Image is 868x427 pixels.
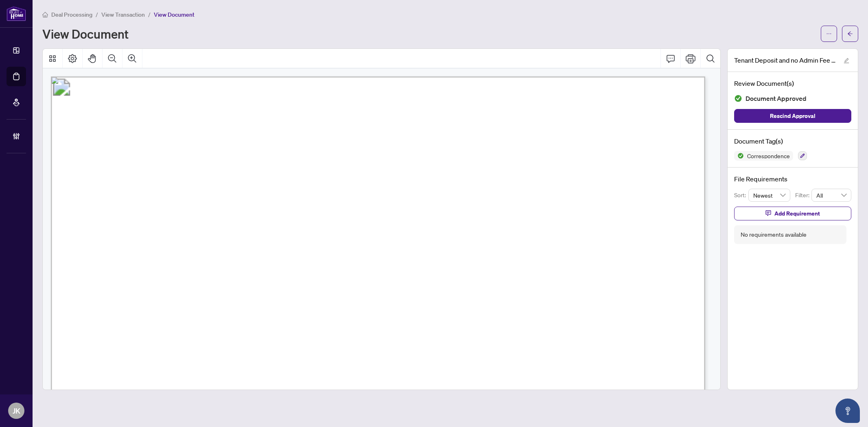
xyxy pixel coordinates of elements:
li: / [96,10,98,19]
p: Sort: [734,191,748,200]
button: Open asap [835,399,860,423]
h4: Document Tag(s) [734,136,851,146]
h1: View Document [42,27,129,40]
img: Status Icon [734,151,744,161]
span: View Document [154,11,195,18]
h4: File Requirements [734,174,851,184]
span: arrow-left [847,31,853,37]
span: Newest [753,189,786,201]
img: Document Status [734,94,742,102]
button: Rescind Approval [734,109,851,123]
img: logo [7,6,26,21]
span: JK [13,405,20,416]
span: ellipsis [826,31,832,37]
span: Tenant Deposit and no Admin Fee -29 Pear Blossom Way - Trade 2512758.pdf [734,55,836,65]
span: Add Requirement [774,207,820,220]
span: View Transaction [101,11,145,18]
span: All [816,189,846,201]
h4: Review Document(s) [734,78,851,88]
span: home [42,12,48,17]
p: Filter: [795,191,811,200]
button: Add Requirement [734,207,851,220]
span: Correspondence [744,153,793,159]
div: No requirements available [741,230,807,239]
span: Document Approved [746,93,807,104]
span: edit [844,58,849,63]
span: Deal Processing [51,11,92,18]
li: / [148,10,151,19]
span: Rescind Approval [770,109,816,122]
